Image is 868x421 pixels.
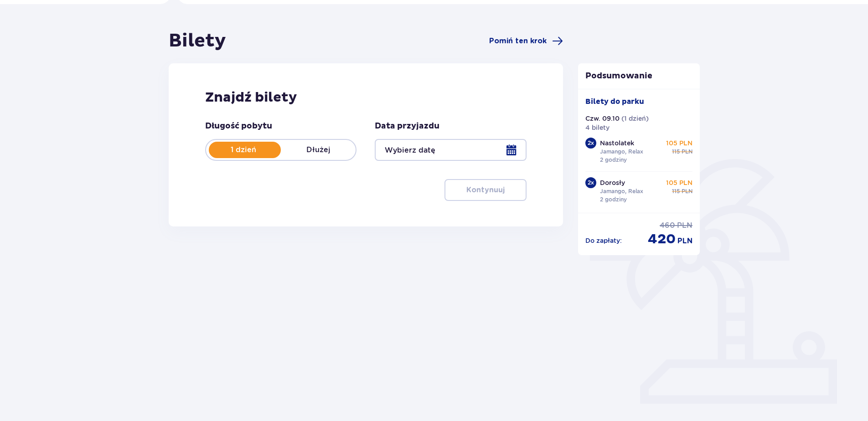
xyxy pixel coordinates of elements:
[466,185,505,195] p: Kontynuuj
[375,121,439,132] p: Data przyjazdu
[677,236,692,246] span: PLN
[205,121,272,132] p: Długość pobytu
[600,195,627,204] p: 2 godziny
[621,114,649,123] p: ( 1 dzień )
[666,139,692,148] p: 105 PLN
[600,156,627,164] p: 2 godziny
[489,36,547,46] span: Pomiń ten krok
[444,179,527,201] button: Kontynuuj
[660,221,675,231] span: 460
[206,145,281,155] p: 1 dzień
[672,148,680,156] span: 115
[600,187,643,195] p: Jamango, Relax
[585,123,610,132] p: 4 bilety
[281,145,356,155] p: Dłużej
[585,97,644,107] p: Bilety do parku
[600,139,634,148] p: Nastolatek
[578,71,700,82] p: Podsumowanie
[682,187,692,195] span: PLN
[666,178,692,187] p: 105 PLN
[585,138,596,149] div: 2 x
[585,114,620,123] p: Czw. 09.10
[205,89,527,106] h2: Znajdź bilety
[585,177,596,188] div: 2 x
[585,236,622,245] p: Do zapłaty :
[489,36,563,46] a: Pomiń ten krok
[600,148,643,156] p: Jamango, Relax
[600,178,625,187] p: Dorosły
[648,231,676,248] span: 420
[682,148,692,156] span: PLN
[672,187,680,195] span: 115
[169,30,226,52] h1: Bilety
[677,221,692,231] span: PLN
